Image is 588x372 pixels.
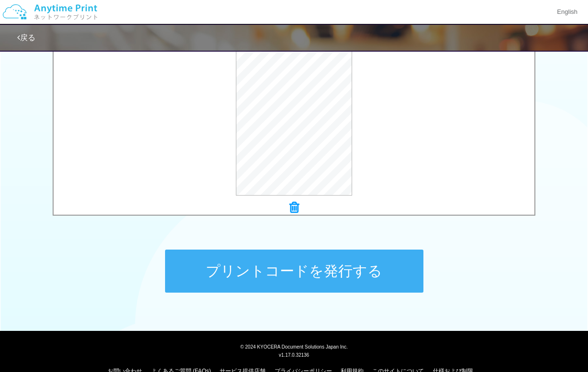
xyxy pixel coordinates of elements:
button: プリントコードを発行する [165,250,423,293]
span: © 2024 KYOCERA Document Solutions Japan Inc. [240,343,348,350]
span: v1.17.0.32136 [279,352,309,358]
a: 戻る [17,33,35,42]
